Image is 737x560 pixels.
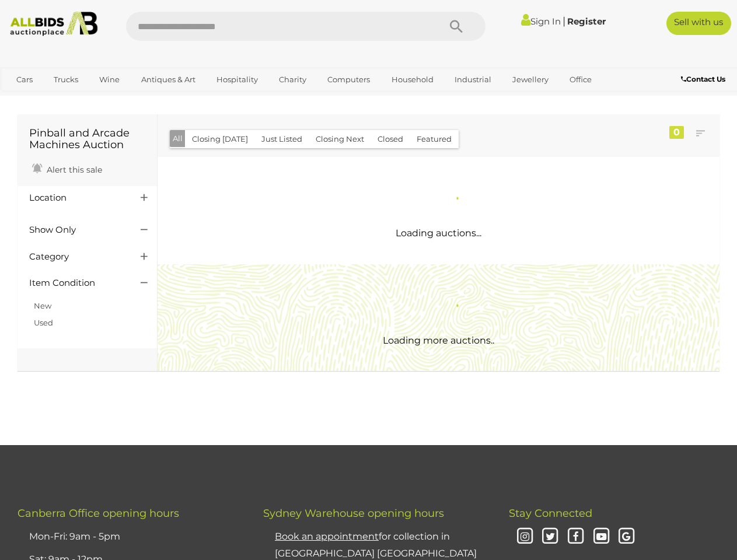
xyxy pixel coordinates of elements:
span: | [563,15,565,27]
a: Cars [9,70,40,89]
button: Just Listed [254,130,309,148]
div: 0 [669,126,684,139]
i: Youtube [591,527,612,547]
a: Jewellery [505,70,556,89]
u: Book an appointment [275,531,379,542]
a: Alert this sale [29,160,105,177]
b: Contact Us [681,75,725,83]
a: Sell with us [666,12,731,35]
i: Facebook [565,527,586,547]
span: Loading more auctions.. [383,335,494,346]
a: Trucks [46,70,86,89]
li: Mon-Fri: 9am - 5pm [26,526,234,548]
i: Instagram [515,527,535,547]
h4: Item Condition [29,278,123,288]
a: Office [562,70,599,89]
i: Twitter [540,527,561,547]
a: Register [567,16,606,27]
a: Computers [320,70,378,89]
h4: Show Only [29,225,123,235]
a: Sports [9,89,48,108]
span: Alert this sale [44,164,102,175]
a: Industrial [447,70,499,89]
button: Featured [410,130,459,148]
span: Canberra Office opening hours [18,507,179,520]
a: Hospitality [209,70,266,89]
a: Charity [271,70,314,89]
a: New [34,301,51,310]
span: Loading auctions... [396,228,481,239]
a: Sign In [521,16,561,27]
img: Allbids.com.au [5,12,103,36]
a: Antiques & Art [134,70,203,89]
a: Book an appointmentfor collection in [GEOGRAPHIC_DATA] [GEOGRAPHIC_DATA] [275,531,477,559]
button: All [170,130,186,147]
h1: Pinball and Arcade Machines Auction [29,128,145,151]
a: Household [384,70,441,89]
button: Closing Next [309,130,371,148]
span: Sydney Warehouse opening hours [263,507,444,520]
a: Wine [92,70,127,89]
button: Closed [371,130,410,148]
span: Stay Connected [509,507,592,520]
i: Google [617,527,637,547]
a: Contact Us [681,73,728,86]
a: Used [34,318,53,327]
h4: Category [29,252,123,262]
button: Closing [DATE] [185,130,255,148]
h4: Location [29,193,123,203]
button: Search [427,12,485,41]
a: [GEOGRAPHIC_DATA] [54,89,152,108]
